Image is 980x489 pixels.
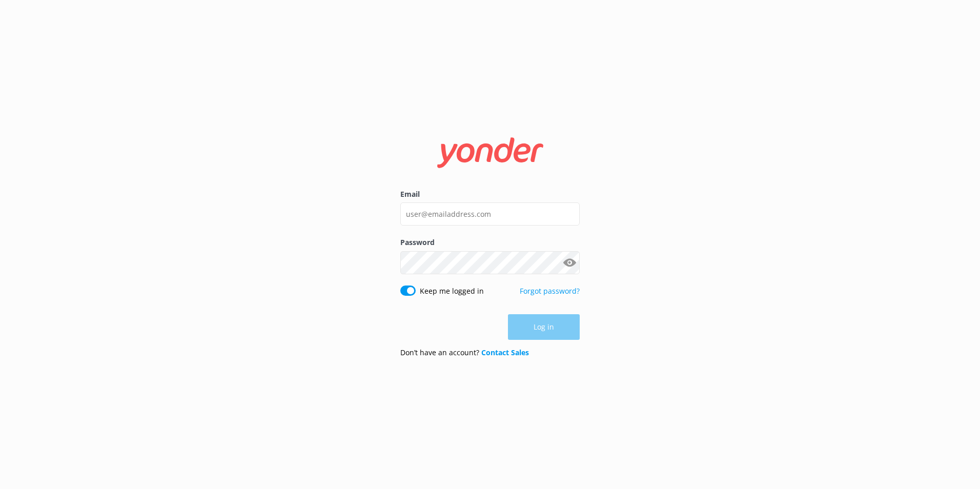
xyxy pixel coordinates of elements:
[400,347,529,358] p: Don’t have an account?
[559,252,580,273] button: Show password
[520,286,580,296] a: Forgot password?
[400,189,580,200] label: Email
[420,286,484,297] label: Keep me logged in
[481,348,529,357] a: Contact Sales
[400,237,580,248] label: Password
[400,202,580,226] input: user@emailaddress.com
